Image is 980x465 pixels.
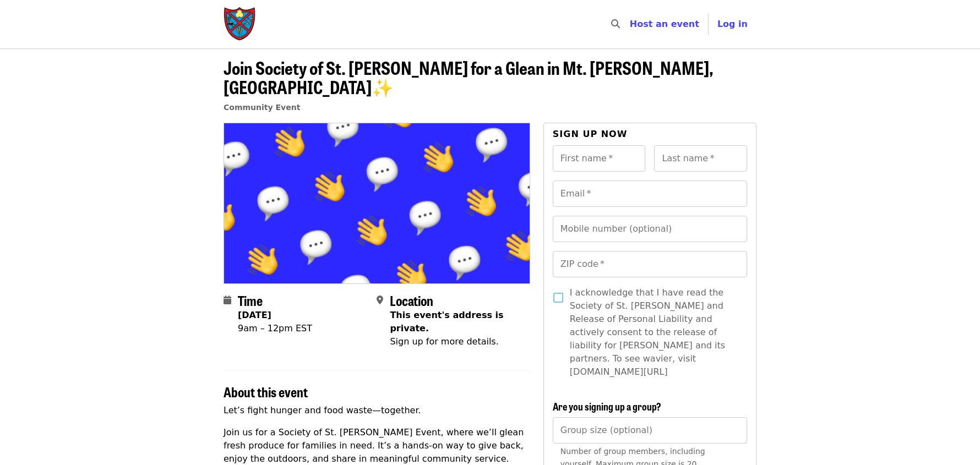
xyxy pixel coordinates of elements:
[630,19,699,29] a: Host an event
[224,103,300,112] a: Community Event
[709,13,756,35] button: Log in
[224,54,714,100] span: Join Society of St. [PERSON_NAME] for a Glean in Mt. [PERSON_NAME], [GEOGRAPHIC_DATA]✨
[570,286,738,379] span: I acknowledge that I have read the Society of St. [PERSON_NAME] and Release of Personal Liability...
[390,291,433,310] span: Location
[238,310,271,320] strong: [DATE]
[717,19,748,29] span: Log in
[224,295,231,305] i: calendar icon
[377,295,383,305] i: map-marker-alt icon
[627,11,635,37] input: Search
[238,291,263,310] span: Time
[224,123,530,283] img: Join Society of St. Andrew for a Glean in Mt. Dora, FL✨ organized by Society of St. Andrew
[553,180,747,207] input: Email
[238,322,312,335] div: 9am – 12pm EST
[611,19,620,29] i: search icon
[224,404,530,417] p: Let’s fight hunger and food waste—together.
[224,382,308,401] span: About this event
[553,145,646,172] input: First name
[553,399,661,413] span: Are you signing up a group?
[553,251,747,277] input: ZIP code
[654,145,747,172] input: Last name
[390,336,498,347] span: Sign up for more details.
[553,129,628,139] span: Sign up now
[553,216,747,242] input: Mobile number (optional)
[224,7,257,42] img: Society of St. Andrew - Home
[553,417,747,444] input: [object Object]
[390,310,503,333] span: This event's address is private.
